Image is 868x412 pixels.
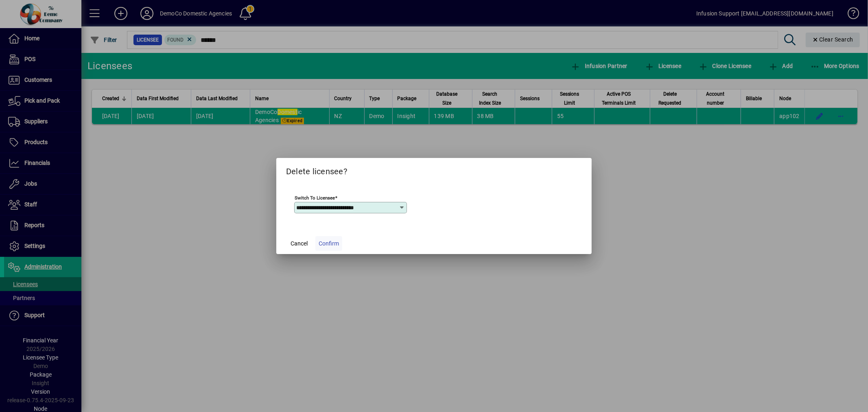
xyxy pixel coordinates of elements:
[295,195,335,201] mat-label: Switch to licensee
[315,236,342,251] button: Confirm
[291,239,308,248] span: Cancel
[319,239,339,248] span: Confirm
[286,236,312,251] button: Cancel
[276,158,592,182] h2: Delete licensee?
